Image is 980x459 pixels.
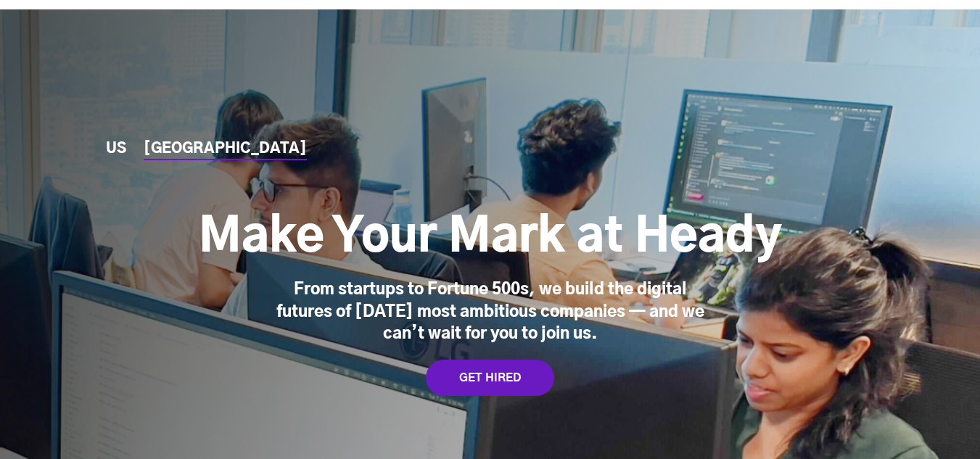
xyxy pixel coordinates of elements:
[426,360,554,396] a: GET HIRED
[265,278,715,345] div: From startups to Fortune 500s, we build the digital futures of [DATE] most ambitious companies — ...
[199,209,782,267] h1: Make Your Mark at Heady
[144,141,307,157] a: [GEOGRAPHIC_DATA]
[106,141,126,157] a: US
